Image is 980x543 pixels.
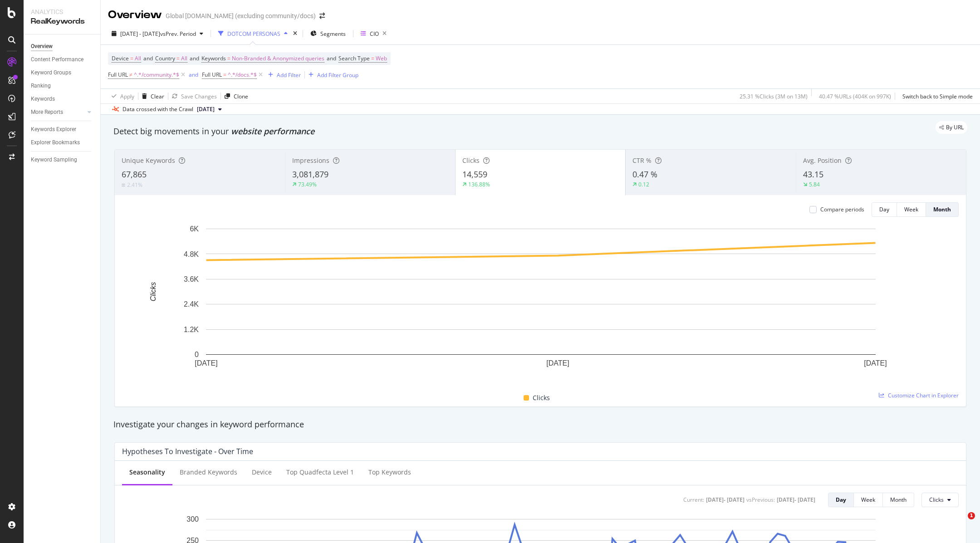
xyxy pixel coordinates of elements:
a: Ranking [31,81,94,91]
button: Segments [307,26,349,41]
div: 40.47 % URLs ( 404K on 997K ) [819,93,891,100]
a: Keywords Explorer [31,125,94,134]
text: 300 [186,515,199,523]
button: Apply [108,89,134,103]
span: Full URL [202,71,222,78]
span: [DATE] - [DATE] [120,30,160,38]
div: Branded Keywords [180,468,237,477]
span: 3,081,879 [292,169,328,180]
div: Top Keywords [368,468,411,477]
button: and [189,70,198,79]
span: = [371,54,374,62]
div: Explorer Bookmarks [31,138,80,147]
div: DOTCOM PERSONAS [227,30,280,38]
span: and [327,54,336,62]
span: 67,865 [122,169,147,180]
button: Add Filter Group [305,69,358,80]
div: Keywords Explorer [31,125,76,134]
button: Switch back to Simple mode [899,89,973,103]
div: Overview [31,42,53,51]
span: ≠ [129,71,132,78]
span: = [227,54,230,62]
div: Month [933,205,951,213]
button: Clicks [921,493,959,507]
div: 136.88% [468,181,490,188]
div: Keyword Groups [31,68,71,78]
div: Week [861,496,875,504]
img: Equal [122,184,125,186]
div: Save Changes [181,93,217,100]
button: Week [897,202,926,217]
span: and [143,54,153,62]
text: 1.2K [184,326,199,333]
text: 6K [190,225,199,233]
div: Add Filter [277,71,301,79]
div: Apply [120,93,134,100]
a: Keywords [31,94,94,104]
div: Ranking [31,81,51,91]
span: Clicks [462,156,480,165]
button: [DATE] [193,104,225,115]
button: Clear [138,89,164,103]
button: Add Filter [265,69,301,80]
a: Overview [31,42,94,51]
div: Seasonality [129,468,165,477]
span: = [223,71,226,78]
div: Keywords [31,94,55,104]
div: Data crossed with the Crawl [122,105,193,113]
div: Switch back to Simple mode [902,93,973,100]
button: CIO [357,26,390,41]
div: CIO [370,30,379,38]
button: Save Changes [168,89,217,103]
span: CTR % [632,156,652,165]
div: Clear [151,93,164,100]
a: More Reports [31,108,85,117]
div: Clone [234,93,248,100]
div: 5.84 [809,181,820,188]
span: = [130,54,133,62]
div: arrow-right-arrow-left [319,13,325,19]
text: 0 [195,351,199,358]
a: Customize Chart in Explorer [879,391,959,399]
div: and [189,71,198,78]
div: 2.41% [127,181,142,189]
button: Day [828,493,854,507]
text: [DATE] [195,359,217,367]
div: Compare periods [820,205,864,213]
div: Day [879,205,889,213]
button: Week [854,493,883,507]
span: Impressions [292,156,329,165]
span: All [181,52,187,65]
div: Analytics [31,7,93,16]
div: Content Performance [31,55,83,64]
span: 2025 Mar. 29th [197,105,215,113]
svg: A chart. [122,224,959,382]
span: Web [376,52,387,65]
span: Avg. Position [803,156,842,165]
div: Day [836,496,846,504]
span: Country [155,54,175,62]
a: Content Performance [31,55,94,64]
span: Segments [320,30,346,38]
span: Clicks [533,392,550,403]
span: 1 [968,512,975,519]
iframe: Intercom live chat [949,512,971,534]
span: Device [112,54,129,62]
span: 14,559 [462,169,487,180]
div: 0.12 [638,181,649,188]
span: Non-Branded & Anonymized queries [232,52,324,65]
button: [DATE] - [DATE]vsPrev. Period [108,26,207,41]
div: Current: [683,496,704,504]
text: 3.6K [184,275,199,283]
text: Clicks [149,282,157,302]
span: = [176,54,180,62]
div: Month [890,496,906,504]
div: [DATE] - [DATE] [777,496,815,504]
span: ^.*/docs.*$ [228,68,257,81]
span: Keywords [201,54,226,62]
div: Keyword Sampling [31,155,77,165]
div: Overview [108,7,162,23]
a: Explorer Bookmarks [31,138,94,147]
div: Device [252,468,272,477]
